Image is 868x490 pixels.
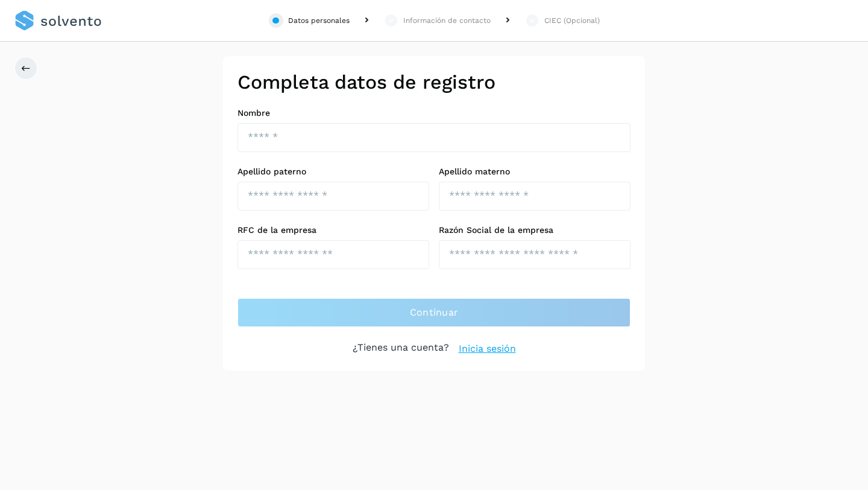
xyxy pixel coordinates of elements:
[237,71,631,94] h2: Completa datos de registro
[237,298,631,327] button: Continuar
[237,108,631,118] label: Nombre
[353,342,449,356] p: ¿Tienes una cuenta?
[439,167,631,177] label: Apellido materno
[439,225,631,235] label: Razón Social de la empresa
[237,167,429,177] label: Apellido paterno
[544,15,600,26] div: CIEC (Opcional)
[410,306,459,319] span: Continuar
[288,15,350,26] div: Datos personales
[459,342,516,356] a: Inicia sesión
[237,225,429,235] label: RFC de la empresa
[403,15,491,26] div: Información de contacto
